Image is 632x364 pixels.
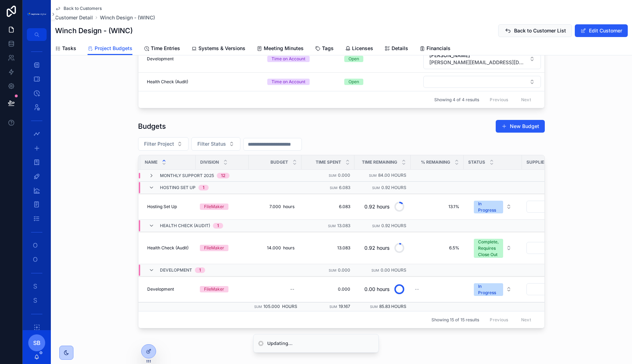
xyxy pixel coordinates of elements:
[32,242,39,249] span: O
[348,56,359,62] div: Open
[62,45,76,52] span: Tasks
[147,286,174,292] span: Development
[253,284,297,295] a: --
[253,201,297,212] a: 7.000 hours
[55,14,93,21] span: Customer Detail
[359,281,406,298] a: 0.00 hours
[329,268,336,272] small: Sum
[306,245,350,251] a: 13.083
[381,185,406,190] span: 0.92 hours
[200,204,244,210] a: FileMaker
[379,304,406,309] span: 85.83 hours
[337,223,350,228] span: 13.083
[468,279,518,299] a: Select Button
[306,286,350,292] span: 0.000
[423,48,541,69] a: Select Button
[370,305,378,309] small: Sum
[147,245,189,251] span: Health Check (Audit)
[204,204,224,210] div: FileMaker
[352,45,373,52] span: Licenses
[147,204,177,210] span: Hosting Set Up
[468,235,518,261] a: Select Button
[330,186,338,190] small: Sum
[338,267,350,273] span: 0.000
[339,304,350,309] span: 19.167
[160,185,196,190] span: Hosting Set Up
[338,172,350,178] span: 0.000
[431,317,479,323] span: Showing 15 of 15 results
[468,159,485,165] span: Status
[415,245,459,251] a: 6.5%
[415,286,419,292] span: --
[198,45,245,52] span: Systems & Versions
[254,305,262,309] small: Sum
[384,42,408,56] a: Details
[415,286,459,292] a: --
[514,27,566,34] span: Back to Customer List
[144,242,191,254] a: Health Check (Audit)
[64,6,102,11] span: Back to Customers
[415,204,459,210] a: 13.1%
[359,239,406,256] a: 0.92 hours
[160,173,214,178] span: Monthly Support 2025
[339,185,350,190] span: 6.083
[144,42,180,56] a: Time Entries
[419,42,451,56] a: Financials
[290,286,294,292] div: --
[263,304,297,309] span: 105.000 hours
[423,49,541,69] button: Select Button
[322,45,334,52] span: Tags
[372,224,380,228] small: Sum
[496,120,545,133] button: New Budget
[434,97,479,103] span: Showing 4 of 4 results
[364,241,389,255] div: 0.92 hours
[478,283,499,296] div: In Progress
[204,286,224,292] div: FileMaker
[27,12,47,16] img: App logo
[381,223,406,228] span: 0.92 hours
[32,283,39,290] span: S
[100,14,155,21] a: Winch Design - (WINC)
[200,286,244,292] a: FileMaker
[204,245,224,251] div: FileMaker
[138,121,166,131] h1: Budgets
[344,79,418,85] a: Open
[392,45,408,52] span: Details
[33,339,41,347] span: SB
[378,172,406,178] span: 84.00 hours
[421,159,450,165] span: % Remaining
[526,242,570,254] button: Select Button
[468,235,517,261] button: Select Button
[147,56,174,62] span: Development
[526,283,571,296] a: Select Button
[253,242,297,254] a: 14.000 hours
[221,173,225,178] div: 12
[468,280,517,299] button: Select Button
[27,239,47,252] a: O
[423,75,541,88] a: Select Button
[526,159,547,165] span: Supplier
[359,198,406,215] a: 0.92 hours
[306,204,350,210] a: 6.083
[344,56,418,62] a: Open
[264,45,304,52] span: Meeting Minutes
[197,140,226,147] span: Filter Status
[429,52,526,59] span: [PERSON_NAME]
[372,186,380,190] small: Sum
[270,159,288,165] span: Budget
[526,200,571,213] a: Select Button
[144,201,191,212] a: Hosting Set Up
[88,42,132,55] a: Project Budgets
[191,137,240,151] button: Select Button
[147,79,259,85] a: Health Check (Audit)
[267,79,336,85] a: Time on Account
[200,245,244,251] a: FileMaker
[27,253,47,266] a: O
[329,305,337,309] small: Sum
[160,267,192,273] span: Development
[478,239,499,258] div: Complete, Requires Close Out
[200,159,219,165] span: Division
[147,56,259,62] a: Development
[478,201,499,213] div: In Progress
